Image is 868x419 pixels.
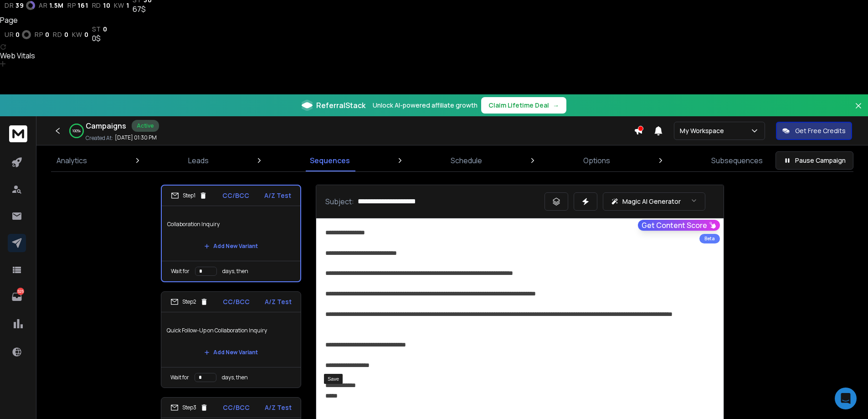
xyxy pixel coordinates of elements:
[167,212,295,237] p: Collaboration Inquiry
[553,101,559,110] span: →
[67,2,76,9] span: rp
[45,31,50,38] span: 0
[26,15,45,22] div: v 4.0.25
[91,53,98,60] img: tab_keywords_by_traffic_grey.svg
[222,374,248,381] p: days, then
[325,196,354,207] p: Subject:
[699,234,720,243] div: Beta
[103,26,108,33] span: 0
[17,288,24,295] p: 525
[170,298,208,306] div: Step 2
[35,54,82,60] div: Domain Overview
[5,1,35,10] a: dr39
[132,120,159,132] div: Active
[133,4,152,15] div: 67$
[67,2,88,9] a: rp161
[5,31,14,38] span: ur
[51,150,92,171] a: Analytics
[92,2,101,9] span: rd
[622,197,681,206] p: Magic AI Generator
[171,268,190,275] p: Wait for
[126,2,129,9] span: 1
[222,191,249,200] p: CC/BCC
[795,126,846,135] p: Get Free Credits
[77,2,88,9] span: 161
[56,155,87,166] p: Analytics
[373,101,478,110] p: Unlock AI-powered affiliate growth
[101,54,154,60] div: Keywords by Traffic
[5,30,31,39] a: ur0
[853,100,864,122] button: Close banner
[167,318,295,343] p: Quick Follow-Up on Collaboration Inquiry
[114,2,129,9] a: kw1
[92,2,111,9] a: rd10
[5,2,14,9] span: dr
[161,185,301,282] li: Step1CC/BCCA/Z TestCollaboration InquiryAdd New VariantWait fordays, then
[86,134,113,142] p: Created At:
[92,33,107,44] div: 0$
[35,31,49,38] a: rp0
[64,31,69,38] span: 0
[114,2,124,9] span: kw
[161,291,301,388] li: Step2CC/BCCA/Z TestQuick Follow-Up on Collaboration InquiryAdd New VariantWait fordays, then
[706,150,768,171] a: Subsequences
[84,31,89,38] span: 0
[39,2,47,9] span: ar
[776,151,853,170] button: Pause Campaign
[92,26,107,33] a: st0
[197,237,265,255] button: Add New Variant
[183,150,214,171] a: Leads
[53,31,68,38] a: rd0
[451,155,482,166] p: Schedule
[72,31,88,38] a: kw0
[222,268,248,275] p: days, then
[680,126,728,135] p: My Workspace
[776,122,852,140] button: Get Free Credits
[583,155,610,166] p: Options
[72,31,82,38] span: kw
[324,374,343,384] div: Save
[223,403,250,412] p: CC/BCC
[264,191,291,200] p: A/Z Test
[35,31,43,38] span: rp
[603,192,705,211] button: Magic AI Generator
[86,120,126,131] h1: Campaigns
[49,2,64,9] span: 1.5M
[578,150,616,171] a: Options
[170,403,208,412] div: Step 3
[265,297,292,306] p: A/Z Test
[92,26,101,33] span: st
[15,24,22,31] img: website_grey.svg
[711,155,763,166] p: Subsequences
[8,288,26,306] a: 525
[481,97,566,114] button: Claim Lifetime Deal→
[25,53,32,60] img: tab_domain_overview_orange.svg
[304,150,355,171] a: Sequences
[15,31,20,38] span: 0
[835,388,857,409] div: Open Intercom Messenger
[171,191,207,200] div: Step 1
[445,150,488,171] a: Schedule
[53,31,62,38] span: rd
[197,343,265,362] button: Add New Variant
[265,403,292,412] p: A/Z Test
[223,297,250,306] p: CC/BCC
[39,2,64,9] a: ar1.5M
[310,155,350,166] p: Sequences
[170,374,189,381] p: Wait for
[15,2,24,9] span: 39
[72,128,81,134] p: 100 %
[188,155,209,166] p: Leads
[316,100,365,111] span: ReferralStack
[115,134,157,141] p: [DATE] 01:30 PM
[103,2,110,9] span: 10
[24,24,65,31] div: Domain: [URL]
[15,15,22,22] img: logo_orange.svg
[638,220,720,231] button: Get Content Score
